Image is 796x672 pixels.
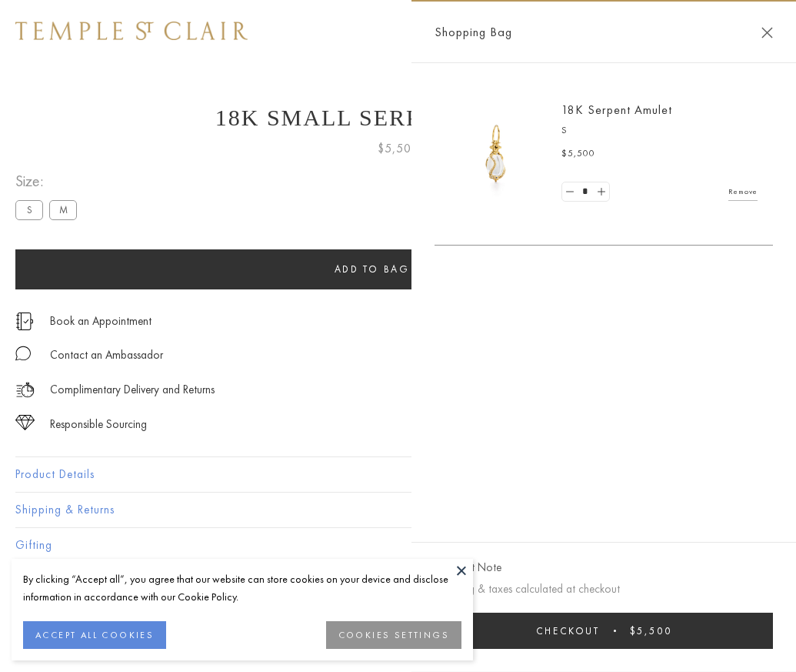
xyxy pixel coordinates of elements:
a: Book an Appointment [50,313,152,329]
a: Set quantity to 0 [562,182,578,202]
div: By clicking “Accept all”, you agree that our website can store cookies on your device and disclos... [23,570,461,606]
a: Set quantity to 2 [593,182,608,202]
button: ACCEPT ALL COOKIES [23,621,166,649]
img: Temple St. Clair [15,22,248,40]
button: Product Details [15,457,781,492]
div: Contact an Ambassador [50,346,163,365]
span: Size: [15,169,83,194]
label: S [15,200,43,219]
button: Shipping & Returns [15,493,781,527]
a: Remove [728,183,758,200]
span: Checkout [536,624,600,637]
img: icon_sourcing.svg [15,415,35,430]
img: P51836-E11SERPPV [450,108,542,200]
h1: 18K Small Serpent Amulet [15,105,781,131]
p: S [561,123,758,139]
button: Checkout $5,500 [435,613,773,649]
a: 18K Serpent Amulet [561,102,672,118]
span: $5,500 [378,139,419,159]
img: MessageIcon-01_2.svg [15,346,31,361]
div: Responsible Sourcing [50,415,147,434]
button: Gifting [15,528,781,563]
button: Add Gift Note [435,558,501,577]
p: Complimentary Delivery and Returns [50,380,215,400]
span: Shopping Bag [435,22,512,42]
button: Add to bag [15,249,728,289]
p: Shipping & taxes calculated at checkout [435,580,773,599]
img: icon_appointment.svg [15,313,34,330]
span: Add to bag [335,262,410,276]
button: COOKIES SETTINGS [326,621,461,649]
img: icon_delivery.svg [15,380,35,400]
span: $5,500 [630,624,672,637]
span: $5,500 [561,146,595,162]
button: Close Shopping Bag [761,27,773,38]
label: M [49,200,77,219]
